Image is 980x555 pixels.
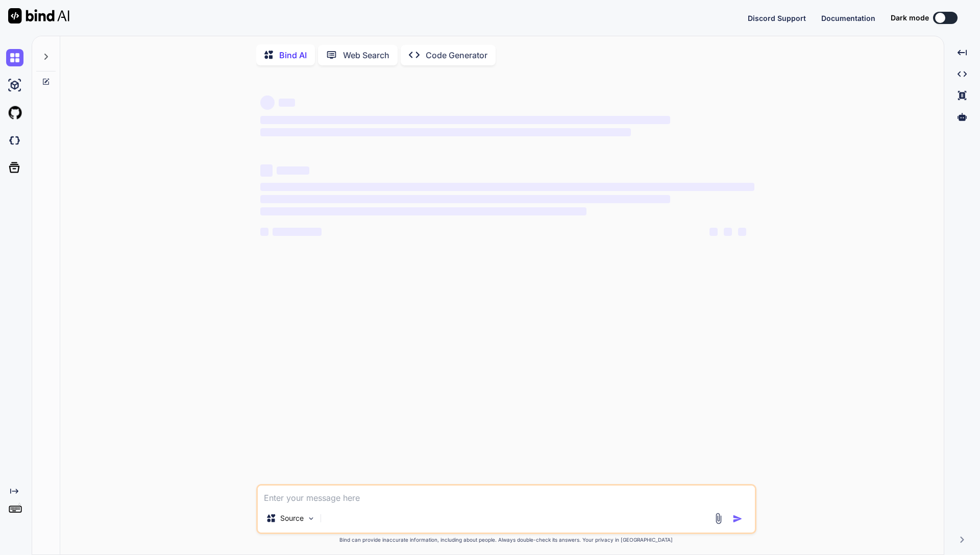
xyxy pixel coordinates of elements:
[343,49,389,61] p: Web Search
[260,183,754,191] span: ‌
[260,195,670,203] span: ‌
[279,99,295,107] span: ‌
[748,13,806,23] button: Discord Support
[260,207,586,215] span: ‌
[821,13,875,23] button: Documentation
[260,95,275,110] span: ‌
[713,513,724,524] img: attachment
[6,77,23,94] img: ai-studio
[279,49,307,61] p: Bind AI
[6,49,23,66] img: chat
[260,164,273,177] span: ‌
[277,166,309,175] span: ‌
[260,228,268,236] span: ‌
[6,132,23,149] img: darkCloudIdeIcon
[724,228,732,236] span: ‌
[891,13,929,23] span: Dark mode
[280,513,304,523] p: Source
[307,514,315,523] img: Pick Models
[273,228,322,236] span: ‌
[732,514,743,524] img: icon
[709,228,718,236] span: ‌
[748,14,806,22] span: Discord Support
[260,116,670,124] span: ‌
[260,128,631,136] span: ‌
[256,536,756,544] p: Bind can provide inaccurate information, including about people. Always double-check its answers....
[426,49,487,61] p: Code Generator
[738,228,746,236] span: ‌
[8,8,69,23] img: Bind AI
[6,104,23,122] img: githubLight
[821,14,875,22] span: Documentation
